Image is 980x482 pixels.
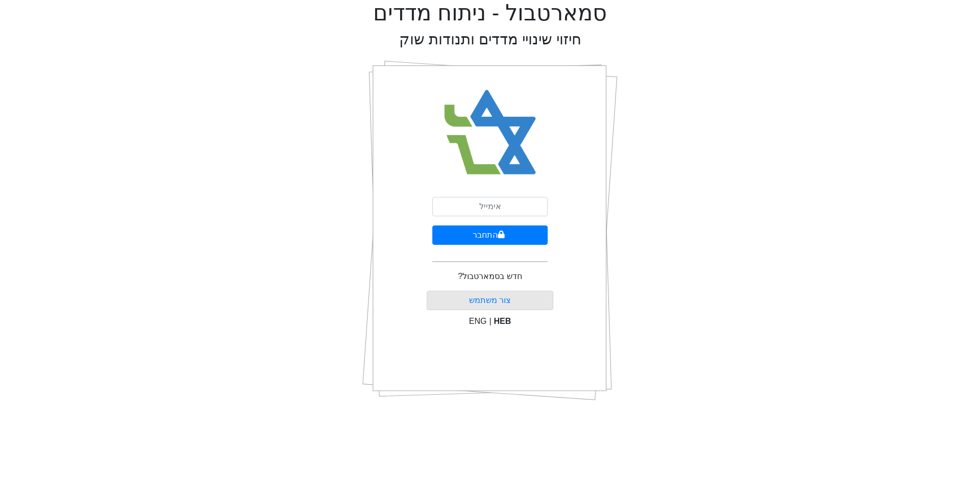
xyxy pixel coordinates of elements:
button: התחבר [432,225,548,245]
a: צור משתמש [469,296,511,305]
h2: חיזוי שינויי מדדים ותנודות שוק [399,31,581,48]
p: חדש בסמארטבול? [458,270,522,283]
input: אימייל [432,197,548,216]
button: צור משתמש [427,291,554,310]
img: Smart Bull [435,77,546,189]
span: | [489,317,491,325]
span: HEB [494,317,511,325]
span: ENG [469,317,487,325]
